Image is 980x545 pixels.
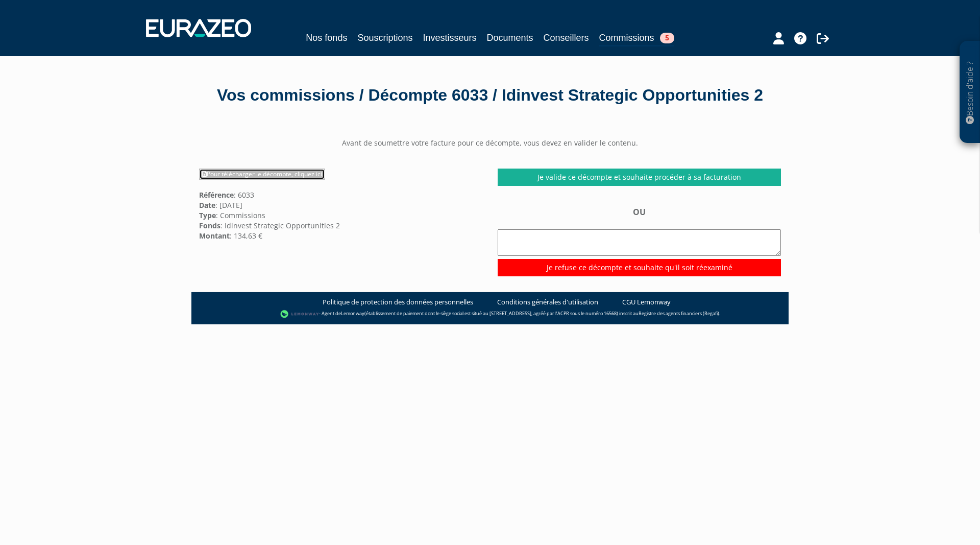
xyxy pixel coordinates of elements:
a: Politique de protection des données personnelles [323,297,473,307]
div: : 6033 : [DATE] : Commissions : Idinvest Strategic Opportunities 2 : 134,63 € [191,169,490,241]
img: 1732889491-logotype_eurazeo_blanc_rvb.png [146,19,251,37]
div: - Agent de (établissement de paiement dont le siège social est situé au [STREET_ADDRESS], agréé p... [202,309,778,319]
div: Vos commissions / Décompte 6033 / Idinvest Strategic Opportunities 2 [199,84,781,107]
a: Pour télécharger le décompte, cliquez ici [199,169,325,180]
img: logo-lemonway.png [280,309,320,319]
strong: Date [199,200,215,210]
a: Nos fonds [306,31,347,45]
a: Commissions5 [599,31,674,46]
a: Documents [487,31,533,45]
a: Investisseurs [423,31,476,45]
p: Besoin d'aide ? [964,46,976,138]
a: Je valide ce décompte et souhaite procéder à sa facturation [498,169,781,186]
strong: Fonds [199,221,220,230]
a: Registre des agents financiers (Regafi) [639,310,719,317]
a: CGU Lemonway [622,297,671,307]
strong: Référence [199,190,234,200]
input: Je refuse ce décompte et souhaite qu'il soit réexaminé [498,259,781,276]
a: Conseillers [544,31,589,45]
center: Avant de soumettre votre facture pour ce décompte, vous devez en valider le contenu. [191,138,789,148]
strong: Montant [199,231,230,241]
a: Souscriptions [357,31,412,45]
span: 5 [660,33,674,43]
strong: Type [199,210,216,220]
div: OU [498,206,781,276]
a: Conditions générales d'utilisation [497,297,598,307]
a: Lemonway [341,310,364,317]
